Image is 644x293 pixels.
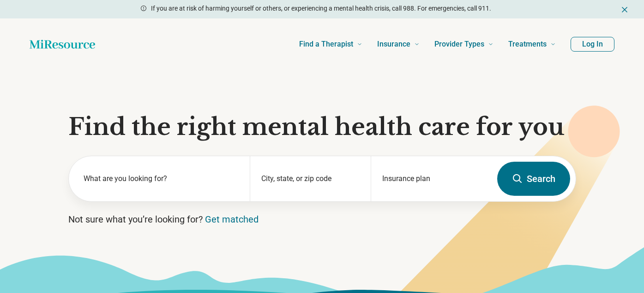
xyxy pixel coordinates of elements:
[497,162,570,196] button: Search
[620,4,629,15] button: Dismiss
[205,214,259,225] a: Get matched
[84,173,239,184] label: What are you looking for?
[68,213,576,226] p: Not sure what you’re looking for?
[377,26,420,63] a: Insurance
[30,35,95,53] a: Home page
[68,113,576,141] h1: Find the right mental health care for you
[571,37,614,52] button: Log In
[377,38,410,51] span: Insurance
[434,26,494,63] a: Provider Types
[508,38,547,51] span: Treatments
[434,38,484,51] span: Provider Types
[151,4,491,13] p: If you are at risk of harming yourself or others, or experiencing a mental health crisis, call 98...
[299,26,362,63] a: Find a Therapist
[508,26,556,63] a: Treatments
[299,38,353,51] span: Find a Therapist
